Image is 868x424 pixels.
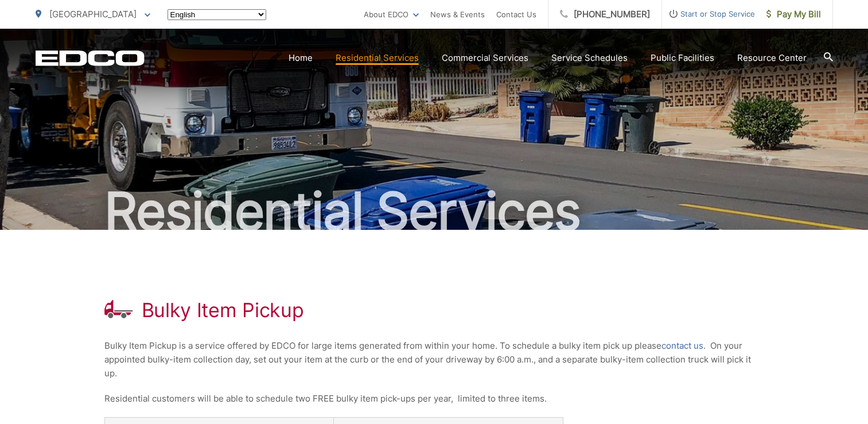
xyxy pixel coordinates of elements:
[104,392,764,406] p: Residential customers will be able to schedule two FREE bulky item pick-ups per year, limited to ...
[364,7,419,21] a: About EDCO
[651,51,714,65] a: Public Facilities
[737,51,807,65] a: Resource Center
[142,299,304,322] h1: Bulky Item Pickup
[36,50,145,66] a: EDCD logo. Return to the homepage.
[49,9,137,20] span: [GEOGRAPHIC_DATA]
[766,7,821,21] span: Pay My Bill
[442,51,528,65] a: Commercial Services
[168,9,266,20] select: Select a language
[551,51,628,65] a: Service Schedules
[104,339,764,380] p: Bulky Item Pickup is a service offered by EDCO for large items generated from within your home. T...
[36,183,833,240] h2: Residential Services
[496,7,536,21] a: Contact Us
[336,51,419,65] a: Residential Services
[289,51,313,65] a: Home
[661,339,703,353] a: contact us
[430,7,485,21] a: News & Events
